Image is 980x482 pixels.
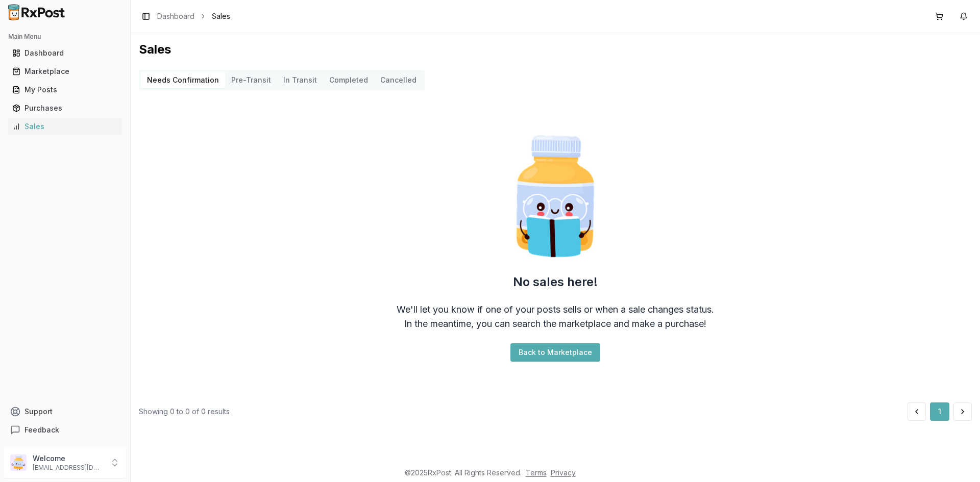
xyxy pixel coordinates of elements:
nav: breadcrumb [157,11,230,21]
a: Sales [8,117,122,136]
a: Privacy [551,468,576,477]
button: Purchases [4,100,126,116]
img: User avatar [10,454,27,471]
a: Dashboard [8,44,122,62]
img: Smart Pill Bottle [490,131,621,262]
button: Completed [323,72,374,88]
div: My Posts [12,85,118,95]
button: Cancelled [374,72,423,88]
h1: Sales [139,41,972,58]
button: Marketplace [4,63,126,80]
div: Showing 0 to 0 of 0 results [139,407,230,417]
button: Back to Marketplace [510,343,600,362]
button: Pre-Transit [225,72,277,88]
h2: No sales here! [513,274,598,290]
button: Needs Confirmation [141,72,225,88]
div: We'll let you know if one of your posts sells or when a sale changes status. [397,302,714,317]
a: Marketplace [8,62,122,81]
button: Support [4,402,126,421]
button: In Transit [277,72,323,88]
h2: Main Menu [8,33,122,41]
div: Sales [12,121,118,132]
a: Purchases [8,99,122,117]
img: RxPost Logo [4,4,69,20]
button: Feedback [4,421,126,439]
div: Marketplace [12,66,118,77]
p: Welcome [33,453,104,464]
span: Sales [212,11,230,21]
span: Feedback [24,425,59,435]
div: In the meantime, you can search the marketplace and make a purchase! [404,317,706,331]
a: Dashboard [157,11,194,21]
p: [EMAIL_ADDRESS][DOMAIN_NAME] [33,464,104,472]
button: Sales [4,118,126,135]
a: Terms [526,468,547,477]
a: My Posts [8,81,122,99]
button: 1 [930,402,949,421]
div: Purchases [12,103,118,113]
button: My Posts [4,82,126,98]
button: Dashboard [4,45,126,61]
div: Dashboard [12,48,118,58]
